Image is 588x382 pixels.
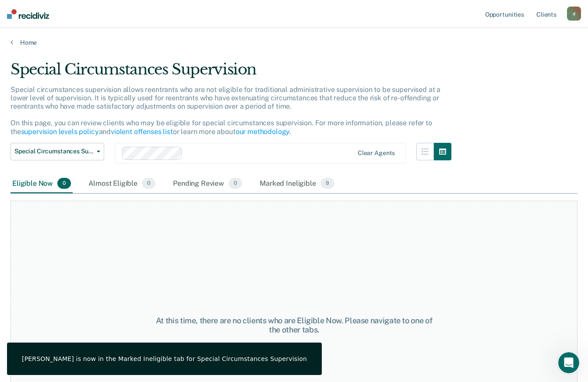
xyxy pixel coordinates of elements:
iframe: Intercom live chat [558,352,579,373]
div: [PERSON_NAME] is now in the Marked Ineligible tab for Special Circumstances Supervision [22,355,307,363]
div: At this time, there are no clients who are Eligible Now. Please navigate to one of the other tabs. [152,316,436,335]
span: 9 [320,178,334,189]
span: 0 [229,178,242,189]
div: Marked Ineligible [258,174,336,194]
div: Clear agents [358,149,395,157]
div: d [567,7,581,21]
a: supervision levels policy [21,127,99,136]
a: Home [11,39,577,46]
p: Special circumstances supervision allows reentrants who are not eligible for traditional administ... [11,85,440,136]
div: Pending Review [171,174,244,194]
span: 0 [57,178,71,189]
div: Almost Eligible [87,174,157,194]
a: violent offenses list [111,127,173,136]
img: Recidiviz [7,9,49,19]
a: our methodology [236,127,290,136]
div: Special Circumstances Supervision [11,60,451,85]
div: Eligible Now [11,174,73,194]
span: 0 [142,178,155,189]
span: Special Circumstances Supervision [14,148,93,155]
